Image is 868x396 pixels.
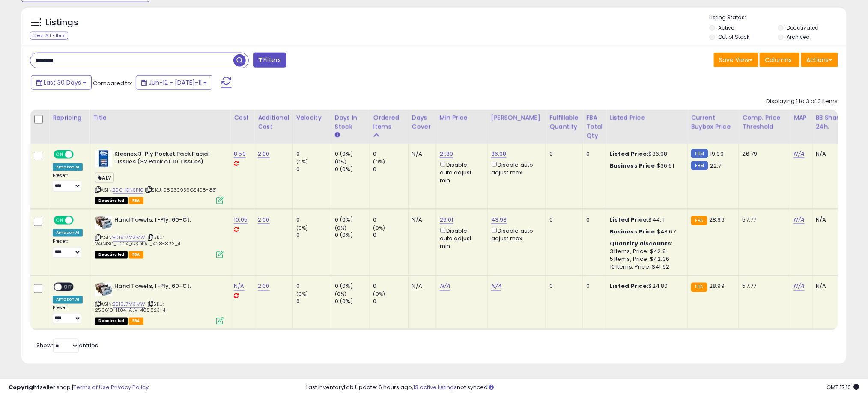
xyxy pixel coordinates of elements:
div: Days In Stock [335,113,366,131]
div: Current Buybox Price [691,113,735,131]
span: OFF [72,217,86,224]
div: Fulfillable Quantity [549,113,579,131]
span: FBA [129,197,143,204]
b: Hand Towels, 1-Ply, 60-Ct. [114,283,218,293]
div: [PERSON_NAME] [491,113,542,122]
strong: Copyright [9,383,40,391]
div: 0 [296,298,331,306]
b: Listed Price: [610,150,649,158]
button: Filters [253,53,286,68]
div: $24.80 [610,283,681,290]
span: OFF [62,283,75,290]
small: (0%) [335,225,347,231]
small: FBM [691,161,708,170]
div: N/A [816,150,844,158]
div: Preset: [53,305,83,325]
div: Amazon AI [53,163,83,171]
button: Columns [760,53,800,67]
div: Additional Cost [258,113,289,131]
div: Listed Price [610,113,684,122]
small: (0%) [373,225,385,231]
div: FBA Total Qty [586,113,603,140]
div: Last InventoryLab Update: 6 hours ago, not synced. [306,384,859,392]
b: Business Price: [610,228,657,236]
a: 36.98 [491,150,507,158]
a: Terms of Use [73,383,110,391]
span: FBA [129,251,143,259]
span: Jun-12 - [DATE]-11 [149,78,202,87]
div: $36.98 [610,150,681,158]
button: Actions [801,53,838,67]
a: B019J7M3MW [113,234,145,242]
div: 0 [296,165,331,173]
div: BB Share 24h. [816,113,847,131]
small: Days In Stock. [335,131,340,139]
div: 0 [586,216,600,224]
small: (0%) [296,158,308,165]
img: 41vZRvCtZsL._SL40_.jpg [95,150,112,167]
a: N/A [794,150,804,158]
div: 3 Items, Price: $42.8 [610,248,681,256]
b: Kleenex 3-Ply Pocket Pack Facial Tissues (32 Pack of 10 Tissues) [114,150,218,168]
a: 43.93 [491,216,507,224]
small: (0%) [335,291,347,298]
span: 28.99 [710,216,725,224]
span: 28.99 [710,282,725,290]
small: (0%) [335,158,347,165]
span: OFF [72,151,86,158]
span: Compared to: [93,79,132,87]
div: $44.11 [610,216,681,224]
small: (0%) [373,158,385,165]
label: Archived [787,33,810,41]
b: Quantity discounts [610,240,671,248]
a: N/A [234,282,244,291]
div: 0 (0%) [335,150,370,158]
div: 0 (0%) [335,216,370,224]
label: Active [719,24,734,31]
div: 10 Items, Price: $41.92 [610,263,681,271]
p: Listing States: [710,14,847,22]
div: ASIN: [95,150,224,204]
div: Comp. Price Threshold [743,113,787,131]
div: Amazon AI [53,229,83,237]
img: 51XKsgm-ADL._SL40_.jpg [95,216,112,230]
button: Last 30 Days [31,75,92,90]
small: (0%) [296,225,308,231]
span: | SKU: 250610_11.04_ALV_408823_4 [95,301,165,314]
a: N/A [794,216,804,224]
div: 26.79 [743,150,784,158]
div: Disable auto adjust max [491,226,539,243]
div: 0 [586,283,600,290]
div: 0 [296,216,331,224]
div: Displaying 1 to 3 of 3 items [767,98,838,106]
div: Disable auto adjust min [440,226,481,251]
a: N/A [440,282,450,291]
a: B019J7M3MW [113,301,145,308]
b: Listed Price: [610,216,649,224]
img: 51XKsgm-ADL._SL40_.jpg [95,283,112,296]
div: Disable auto adjust max [491,160,539,177]
div: Preset: [53,239,83,258]
a: Privacy Policy [111,383,149,391]
div: : [610,240,681,248]
div: MAP [794,113,808,122]
div: ASIN: [95,216,224,257]
div: ASIN: [95,283,224,324]
a: N/A [491,282,501,291]
a: 8.59 [234,150,246,158]
b: Listed Price: [610,282,649,290]
div: Min Price [440,113,484,122]
small: (0%) [373,291,385,298]
small: FBM [691,149,708,158]
div: Cost [234,113,251,122]
div: Clear All Filters [30,32,68,40]
div: 0 [373,165,408,173]
label: Out of Stock [719,33,750,41]
div: 57.77 [743,216,784,224]
div: Title [93,113,227,122]
div: seller snap | | [9,384,149,392]
div: 0 [549,283,576,290]
div: 0 (0%) [335,298,370,306]
div: 0 [373,150,408,158]
div: Disable auto adjust min [440,160,481,185]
